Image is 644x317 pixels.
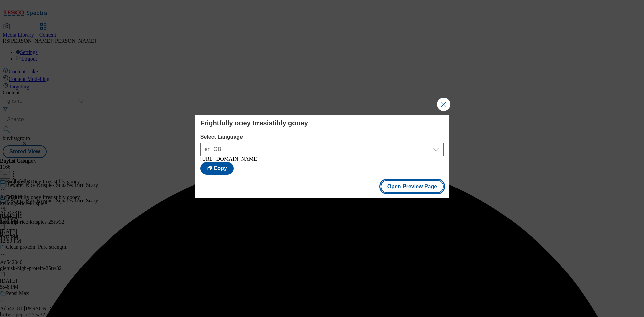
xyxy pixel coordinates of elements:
button: Open Preview Page [381,180,444,193]
label: Select Language [200,134,444,140]
div: [URL][DOMAIN_NAME] [200,156,444,162]
button: Close Modal [437,98,450,111]
h4: Frightfully ooey Irresistibly gooey [200,119,444,127]
button: Copy [200,162,234,175]
div: Modal [195,115,449,198]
